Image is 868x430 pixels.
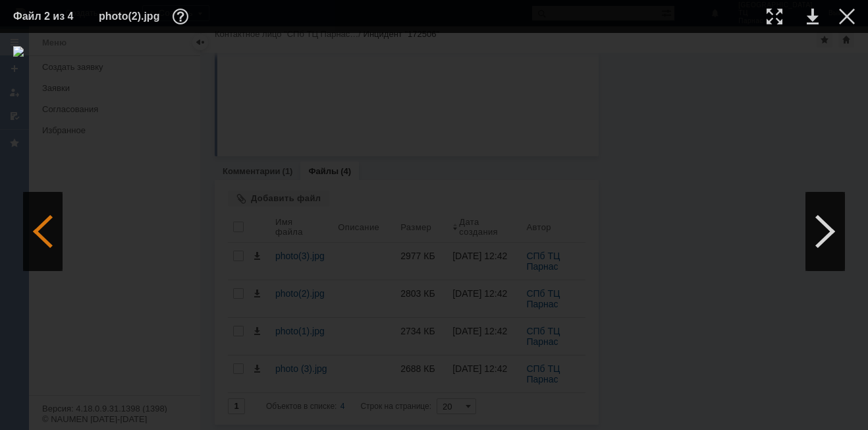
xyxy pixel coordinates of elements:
[99,9,192,24] div: photo(2).jpg
[839,9,855,24] div: Закрыть окно (Esc)
[13,46,855,417] img: download
[805,192,845,271] div: Следующий файл
[767,9,782,24] div: Увеличить масштаб
[173,9,192,24] div: Дополнительная информация о файле (F11)
[13,11,79,22] div: Файл 2 из 4
[807,9,819,24] div: Скачать файл
[23,192,63,271] div: Предыдущий файл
